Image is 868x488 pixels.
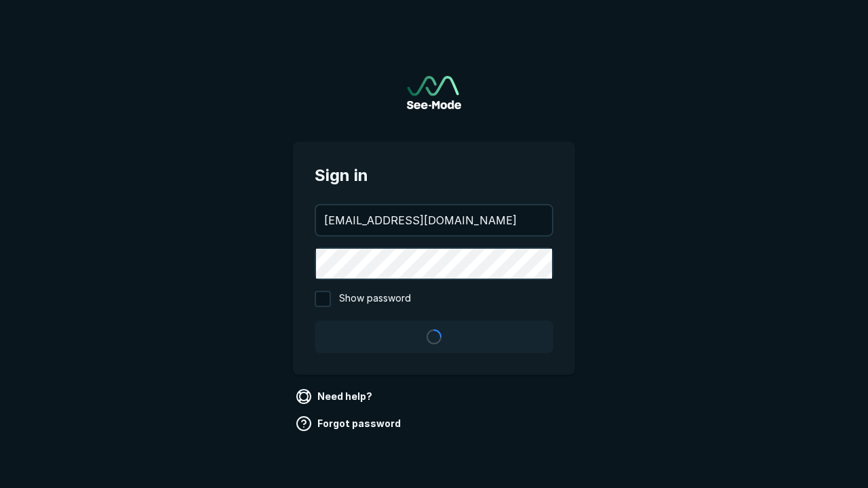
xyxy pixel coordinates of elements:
span: Show password [339,291,411,307]
input: your@email.com [316,205,552,235]
a: Forgot password [293,413,406,434]
a: Need help? [293,386,378,407]
a: Go to sign in [407,76,461,109]
span: Sign in [315,163,553,188]
img: See-Mode Logo [407,76,461,109]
